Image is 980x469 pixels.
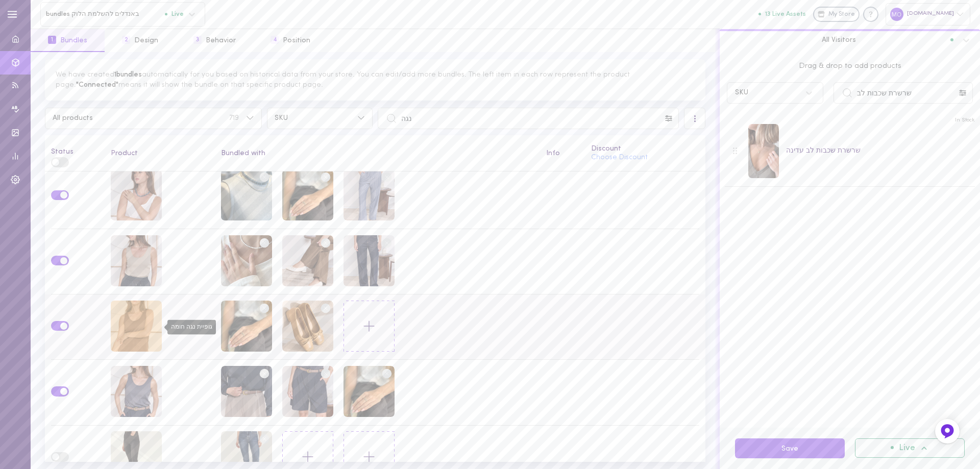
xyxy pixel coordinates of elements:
[955,116,975,124] span: In Stock
[378,108,679,129] input: Search products
[758,11,806,17] button: 13 Live Assets
[111,169,162,223] div: גופיית נגה לבנה
[855,438,965,458] button: Live
[940,424,955,439] img: Feedback Button
[111,366,162,419] div: גופיית נגה כחול מעושן
[229,115,239,122] span: 719
[111,301,162,354] div: גופיית נגה חומה
[282,366,333,419] div: ברמודת ג'סי כחול כהה
[591,145,699,153] div: Discount
[758,11,813,18] a: 13 Live Assets
[267,108,373,129] button: SKU
[45,59,705,101] div: We have created automatically for you based on historical data from your store. You can edit/add ...
[344,366,395,419] div: טבעת רשת זהב
[735,89,748,96] div: SKU
[834,82,973,104] input: Search products
[221,235,272,288] div: שרשרת פנינים קלאסית
[221,169,272,223] div: שרשרת נטורל ג'ייד מיסטרי בלו
[899,444,915,453] span: Live
[122,36,130,44] span: 2
[822,35,856,44] span: All Visitors
[727,61,973,72] span: Drag & drop to add products
[282,169,333,223] div: טבעת רשת זהב
[282,301,333,354] div: נעלי עור ויקה קאמל
[31,29,105,52] button: 1Bundles
[51,141,100,156] div: Status
[786,145,861,156] div: שרשרת שכבות לב עדינה
[271,36,279,44] span: 4
[886,3,970,25] div: [DOMAIN_NAME]
[344,235,395,288] div: ג'ינס כריסטינה כחול כהה
[111,150,209,157] div: Product
[282,235,333,288] div: נעלי עור ויקה אופייט
[53,115,229,122] span: All products
[735,438,845,458] button: Save
[48,36,56,44] span: 1
[46,10,165,18] span: bundles באנדלים להשלמת הלוק
[813,7,860,22] a: My Store
[111,235,162,288] div: גופיית נגה אבן
[221,366,272,419] div: חגורת עור אוכף זהב מוקה
[546,150,579,157] div: Info
[176,29,253,52] button: 3Behavior
[591,154,648,161] button: Choose Discount
[45,108,262,129] button: All products719
[828,10,855,19] span: My Store
[253,29,328,52] button: 4Position
[114,71,142,79] span: 1 bundles
[275,115,350,122] span: SKU
[193,36,202,44] span: 3
[221,301,272,354] div: טבעת רשת זהב
[863,7,878,22] div: Knowledge center
[105,29,176,52] button: 2Design
[76,81,118,89] span: "Connected"
[221,150,534,157] div: Bundled with
[165,11,184,17] span: Live
[344,169,395,223] div: מכנסי סלינה פסים כחולים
